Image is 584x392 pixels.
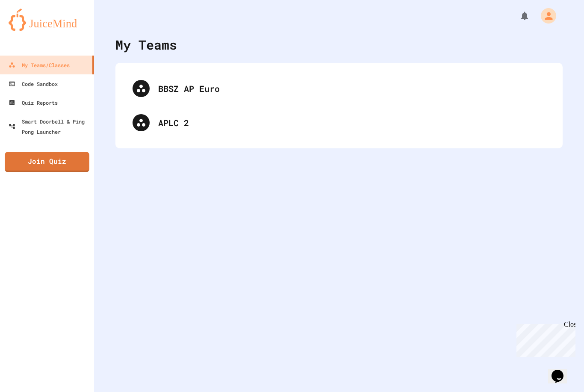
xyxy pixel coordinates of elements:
[124,106,554,140] div: APLC 2
[9,60,70,70] div: My Teams/Classes
[513,321,575,357] iframe: chat widget
[9,79,58,89] div: Code Sandbox
[532,6,558,26] div: My Account
[115,35,177,54] div: My Teams
[3,3,59,54] div: Chat with us now!Close
[9,9,86,31] img: logo-orange.svg
[5,152,89,172] a: Join Quiz
[124,71,554,106] div: BBSZ AP Euro
[158,82,546,95] div: BBSZ AP Euro
[9,97,58,108] div: Quiz Reports
[504,9,532,23] div: My Notifications
[548,358,575,383] iframe: chat widget
[9,116,91,137] div: Smart Doorbell & Ping Pong Launcher
[158,116,546,129] div: APLC 2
